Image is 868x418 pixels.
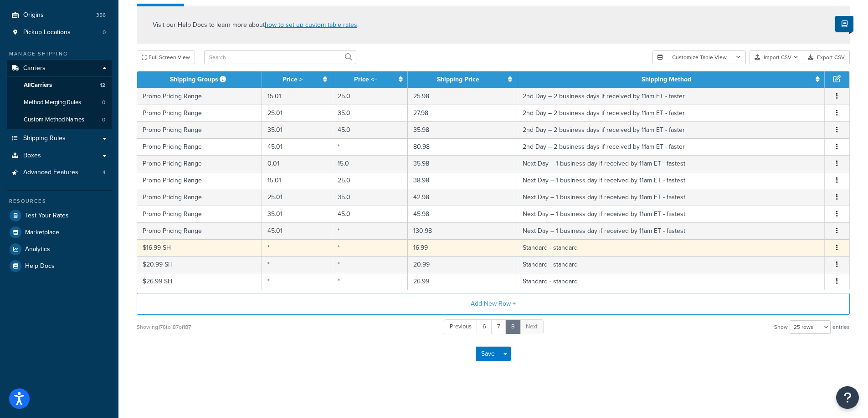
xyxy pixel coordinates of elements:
button: Show Help Docs [835,16,853,32]
a: 6 [477,319,492,334]
td: 15.01 [262,172,332,189]
td: $20.99 SH [137,256,262,273]
td: 2nd Day – 2 business days if received by 11am ET - faster [517,88,825,105]
td: 25.0 [332,172,408,189]
a: Marketplace [7,224,112,241]
a: Shipping Price [437,75,479,84]
td: 25.01 [262,189,332,206]
td: Next Day – 1 business day if received by 11am ET - fastest [517,155,825,172]
span: 356 [96,11,106,19]
span: Carriers [23,65,46,72]
a: Help Docs [7,258,112,274]
td: 45.01 [262,222,332,239]
button: Add New Row + [137,293,850,315]
td: $26.99 SH [137,273,262,290]
td: 35.01 [262,206,332,222]
li: Carriers [7,60,112,129]
td: 35.98 [408,121,517,138]
td: 35.0 [332,189,408,206]
td: Promo Pricing Range [137,105,262,121]
span: Previous [450,322,472,331]
span: Origins [23,11,44,19]
td: 2nd Day – 2 business days if received by 11am ET - faster [517,121,825,138]
span: Custom Method Names [24,116,84,124]
td: 16.99 [408,239,517,256]
a: 8 [505,319,521,334]
a: Carriers [7,60,112,77]
button: Full Screen View [137,50,195,64]
li: Advanced Features [7,164,112,181]
a: AllCarriers12 [7,77,112,94]
td: 45.01 [262,138,332,155]
a: Shipping Method [642,75,691,84]
span: All Carriers [24,81,52,89]
a: Origins356 [7,7,112,24]
td: 27.98 [408,105,517,121]
span: entries [832,321,850,333]
a: Price <= [354,75,377,84]
button: Import CSV [750,50,803,64]
li: Origins [7,7,112,24]
span: 0 [102,116,105,124]
td: Standard - standard [517,256,825,273]
span: Analytics [25,246,50,253]
a: Analytics [7,241,112,257]
td: 25.0 [332,88,408,105]
td: 38.98 [408,172,517,189]
a: Custom Method Names0 [7,111,112,128]
td: 35.98 [408,155,517,172]
a: Price > [282,75,303,84]
button: Customize Table View [652,50,746,64]
td: 2nd Day – 2 business days if received by 11am ET - faster [517,105,825,121]
td: 35.01 [262,121,332,138]
span: 0 [103,29,106,36]
span: Method Merging Rules [24,99,81,106]
div: Manage Shipping [7,50,112,58]
td: Promo Pricing Range [137,172,262,189]
a: Method Merging Rules0 [7,94,112,111]
td: 45.98 [408,206,517,222]
td: Promo Pricing Range [137,88,262,105]
td: Promo Pricing Range [137,155,262,172]
button: Open Resource Center [836,386,859,409]
td: 35.0 [332,105,408,121]
span: 12 [100,81,105,89]
td: Promo Pricing Range [137,189,262,206]
td: 42.98 [408,189,517,206]
span: Test Your Rates [25,212,69,220]
span: Pickup Locations [23,29,71,36]
span: Advanced Features [23,169,78,176]
td: Next Day – 1 business day if received by 11am ET - fastest [517,172,825,189]
li: Pickup Locations [7,24,112,41]
li: Shipping Rules [7,130,112,147]
td: Next Day – 1 business day if received by 11am ET - fastest [517,189,825,206]
td: 45.0 [332,121,408,138]
td: 25.01 [262,105,332,121]
td: Standard - standard [517,239,825,256]
span: Marketplace [25,229,59,237]
input: Search [204,50,356,64]
td: 130.98 [408,222,517,239]
span: Show [774,321,788,333]
span: Help Docs [25,262,55,270]
button: Save [476,347,500,361]
a: 7 [491,319,506,334]
td: Promo Pricing Range [137,138,262,155]
td: Next Day – 1 business day if received by 11am ET - fastest [517,222,825,239]
span: Boxes [23,152,41,160]
td: Promo Pricing Range [137,222,262,239]
div: Showing 176 to 187 of 187 [137,321,191,333]
td: 2nd Day – 2 business days if received by 11am ET - faster [517,138,825,155]
span: 0 [102,99,105,106]
td: 15.0 [332,155,408,172]
td: Next Day – 1 business day if received by 11am ET - fastest [517,206,825,222]
td: 15.01 [262,88,332,105]
span: Shipping Rules [23,135,66,142]
li: Test Your Rates [7,207,112,224]
th: Shipping Groups [137,71,262,88]
td: Promo Pricing Range [137,206,262,222]
li: Custom Method Names [7,111,112,128]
